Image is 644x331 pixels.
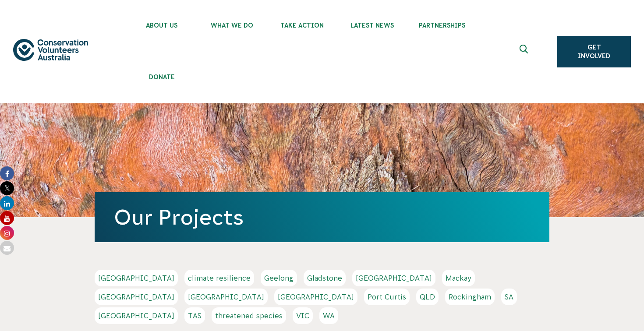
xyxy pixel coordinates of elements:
img: logo.svg [13,39,88,61]
span: What We Do [197,22,267,29]
span: Latest News [337,22,407,29]
a: threatened species [212,307,286,324]
a: VIC [293,307,313,324]
span: Partnerships [407,22,477,29]
a: [GEOGRAPHIC_DATA] [184,289,268,305]
a: TAS [184,307,205,324]
span: Donate [127,74,197,81]
a: [GEOGRAPHIC_DATA] [274,289,357,305]
a: WA [319,307,338,324]
a: Mackay [442,270,475,286]
a: Geelong [261,270,297,286]
a: Get Involved [557,36,631,67]
a: [GEOGRAPHIC_DATA] [95,270,178,286]
a: Port Curtis [364,289,410,305]
a: [GEOGRAPHIC_DATA] [95,307,178,324]
button: Expand search box Close search box [514,41,535,62]
a: [GEOGRAPHIC_DATA] [95,289,178,305]
a: [GEOGRAPHIC_DATA] [352,270,435,286]
span: About Us [127,22,197,29]
span: Expand search box [520,45,531,59]
a: QLD [416,289,439,305]
a: Rockingham [445,289,495,305]
a: Gladstone [304,270,346,286]
a: climate resilience [184,270,254,286]
a: Our Projects [114,205,244,229]
a: SA [501,289,517,305]
span: Take Action [267,22,337,29]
